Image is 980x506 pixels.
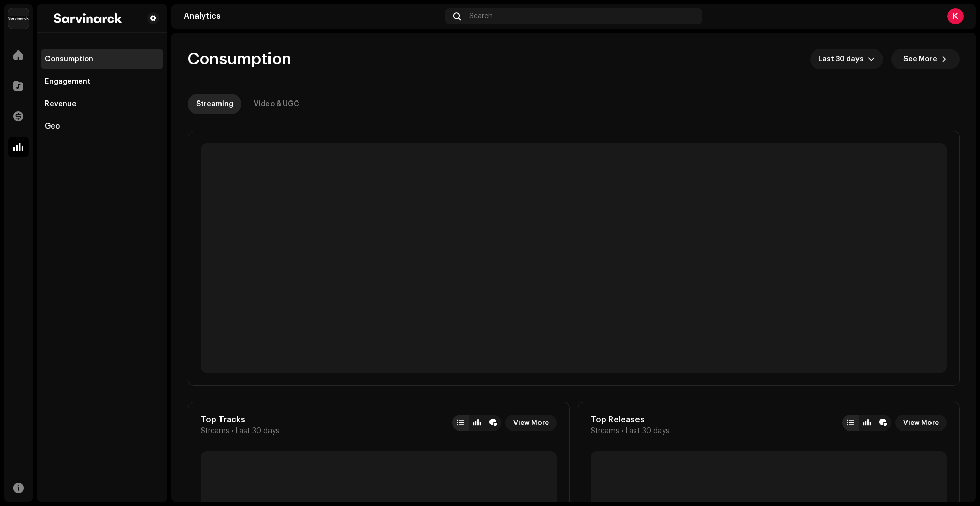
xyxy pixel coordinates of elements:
[621,427,624,435] span: •
[895,415,947,431] button: View More
[868,49,875,69] div: dropdown trigger
[41,71,163,92] re-m-nav-item: Engagement
[903,49,937,69] span: See More
[505,415,557,431] button: View More
[236,427,279,435] span: Last 30 days
[188,49,291,69] span: Consumption
[254,94,299,114] div: Video & UGC
[184,12,441,20] div: Analytics
[45,55,93,63] div: Consumption
[513,413,549,433] span: View More
[591,415,669,425] div: Top Releases
[41,49,163,69] re-m-nav-item: Consumption
[231,427,234,435] span: •
[947,8,964,24] div: K
[201,427,229,435] span: Streams
[626,427,669,435] span: Last 30 days
[591,427,619,435] span: Streams
[45,122,60,131] div: Geo
[818,49,868,69] span: Last 30 days
[201,415,279,425] div: Top Tracks
[903,413,939,433] span: View More
[41,116,163,137] re-m-nav-item: Geo
[41,94,163,114] re-m-nav-item: Revenue
[196,94,233,114] div: Streaming
[469,12,493,20] span: Search
[8,8,29,29] img: 537129df-5630-4d26-89eb-56d9d044d4fa
[45,100,77,108] div: Revenue
[891,49,960,69] button: See More
[45,78,90,86] div: Engagement
[45,12,131,24] img: ac24138c-4c14-4979-a5e2-e33bff931472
